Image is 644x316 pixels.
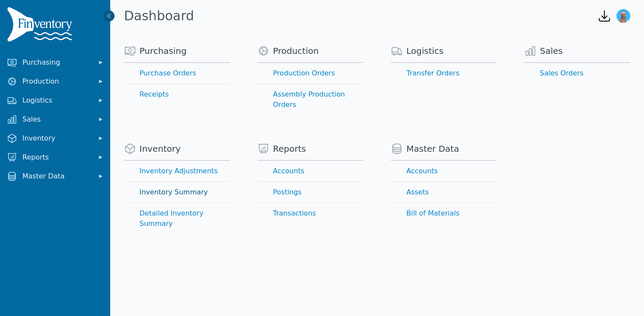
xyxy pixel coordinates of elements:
[391,63,497,84] a: Transfer Orders
[391,182,497,203] a: Assets
[257,84,363,115] a: Assembly Production Orders
[3,149,107,166] button: Reports
[124,161,230,181] a: Inventory Adjustments
[124,63,230,84] a: Purchase Orders
[257,161,363,181] a: Accounts
[22,133,91,144] span: Inventory
[3,92,107,109] button: Logistics
[391,203,497,224] a: Bill of Materials
[3,111,107,128] button: Sales
[3,130,107,147] button: Inventory
[3,73,107,90] button: Production
[139,45,186,57] span: Purchasing
[22,57,91,68] span: Purchasing
[3,168,107,185] button: Master Data
[22,152,91,163] span: Reports
[406,45,444,57] span: Logistics
[391,161,497,181] a: Accounts
[3,54,107,71] button: Purchasing
[124,203,230,234] a: Detailed Inventory Summary
[540,45,563,57] span: Sales
[124,8,194,24] h1: Dashboard
[22,76,91,87] span: Production
[22,114,91,125] span: Sales
[22,171,91,181] span: Master Data
[257,63,363,84] a: Production Orders
[7,7,76,45] img: Finventory
[406,143,459,155] span: Master Data
[273,45,319,57] span: Production
[616,9,630,23] img: Daniel Del Coro
[257,203,363,224] a: Transactions
[22,95,91,106] span: Logistics
[257,182,363,203] a: Postings
[124,84,230,105] a: Receipts
[273,143,306,155] span: Reports
[524,63,630,84] a: Sales Orders
[124,182,230,203] a: Inventory Summary
[139,143,181,155] span: Inventory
